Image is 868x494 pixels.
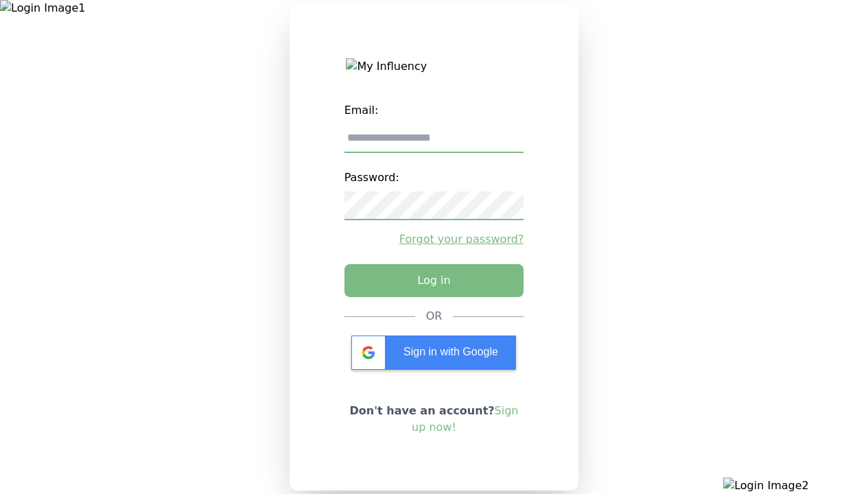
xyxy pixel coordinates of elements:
[344,164,524,191] label: Password:
[344,97,524,124] label: Email:
[351,336,516,370] div: Sign in with Google
[346,58,521,75] img: My Influency
[426,308,443,325] div: OR
[723,478,868,494] img: Login Image2
[344,264,524,297] button: Log in
[344,403,524,436] p: Don't have an account?
[403,346,498,357] span: Sign in with Google
[344,231,524,248] a: Forgot your password?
